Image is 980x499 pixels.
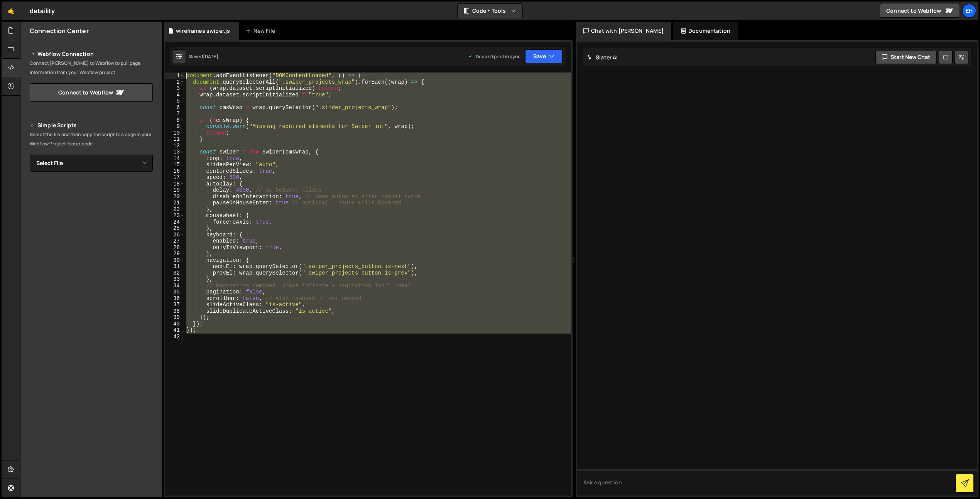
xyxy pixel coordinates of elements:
div: 20 [165,194,185,200]
h2: Connection Center [30,27,89,35]
p: Connect [PERSON_NAME] to Webflow to pull page information from your Webflow project [30,59,153,77]
div: Dev and prod in sync [468,53,520,60]
h2: Slater AI [587,54,618,61]
div: 30 [165,257,185,264]
div: 34 [165,283,185,289]
h2: Webflow Connection [30,49,153,59]
div: 29 [165,251,185,257]
div: 3 [165,85,185,92]
div: Saved [189,53,218,60]
div: 10 [165,130,185,137]
div: 41 [165,327,185,334]
div: 18 [165,181,185,187]
div: 12 [165,143,185,149]
div: 31 [165,263,185,270]
div: 42 [165,334,185,340]
div: 6 [165,105,185,111]
div: 19 [165,187,185,194]
div: 14 [165,155,185,162]
div: 11 [165,136,185,143]
div: 23 [165,212,185,219]
a: 🤙 [2,2,20,20]
div: 33 [165,276,185,283]
div: Chat with [PERSON_NAME] [576,22,671,40]
div: 35 [165,289,185,295]
div: New File [245,27,278,35]
div: 27 [165,238,185,244]
div: 7 [165,111,185,117]
div: 24 [165,219,185,226]
div: 17 [165,174,185,181]
div: 9 [165,123,185,130]
div: 37 [165,302,185,308]
div: 28 [165,244,185,251]
div: wireframes swiper.js [176,27,230,35]
div: [DATE] [203,53,218,60]
div: 26 [165,232,185,238]
div: 15 [165,162,185,168]
button: Code + Tools [458,4,522,18]
div: 1 [165,72,185,79]
h2: Simple Scripts [30,121,153,130]
div: 38 [165,308,185,315]
div: Documentation [673,22,738,40]
a: Connect to Webflow [880,4,960,18]
div: 8 [165,117,185,124]
button: Save [525,49,563,63]
div: 2 [165,79,185,86]
div: 16 [165,168,185,175]
div: 32 [165,270,185,276]
a: eh [962,4,976,18]
p: Select the file and then copy the script to a page in your Webflow Project footer code. [30,130,153,148]
div: 13 [165,149,185,155]
iframe: YouTube video player [30,259,154,328]
div: 22 [165,206,185,213]
iframe: YouTube video player [30,184,154,254]
button: Start new chat [875,50,937,64]
a: Connect to Webflow [30,83,153,102]
div: 4 [165,92,185,98]
div: 40 [165,321,185,327]
div: 36 [165,295,185,302]
div: detaility [30,6,55,15]
div: 21 [165,200,185,206]
div: 25 [165,225,185,232]
div: 39 [165,314,185,321]
div: 5 [165,98,185,105]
